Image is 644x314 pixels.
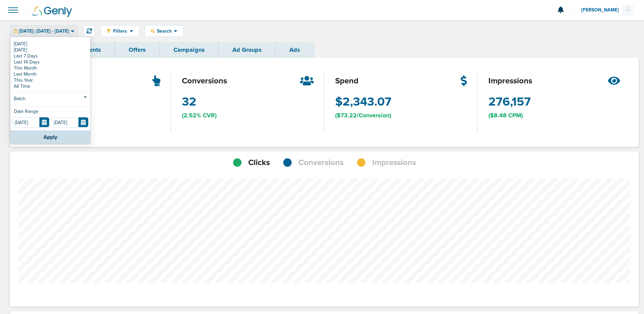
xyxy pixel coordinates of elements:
[276,42,314,58] a: Ads
[182,111,217,120] span: (2.52% CVR)
[12,59,89,65] a: Last 14 Days
[488,75,532,87] span: impressions
[335,75,358,87] span: spend
[182,93,196,110] span: 32
[32,6,72,17] img: Genly
[115,42,160,58] a: Offers
[10,42,68,58] a: Dashboard
[248,157,270,168] span: Clicks
[110,28,130,34] span: Filters
[581,8,623,12] span: [PERSON_NAME]
[335,111,391,120] span: ($73.22/Conversion)
[12,71,89,77] a: Last Month
[12,95,89,104] a: Batch
[12,41,89,47] a: [DATE]
[12,77,89,83] a: This Year
[182,75,227,87] span: conversions
[219,42,276,58] a: Ad Groups
[488,111,523,120] span: ($8.48 CPM)
[19,29,69,34] span: [DATE]: [DATE] - [DATE]
[298,157,344,168] span: Conversions
[335,93,391,110] span: $2,343.07
[12,47,89,53] a: [DATE]
[68,42,115,58] a: Clients
[372,157,416,168] span: Impressions
[12,83,89,89] a: All Time
[488,93,531,110] span: 276,157
[12,65,89,71] a: This Month
[12,53,89,59] a: Last 7 Days
[155,28,174,34] span: Search
[12,109,89,117] div: Date Range
[160,42,219,58] a: Campaigns
[10,130,90,144] button: Apply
